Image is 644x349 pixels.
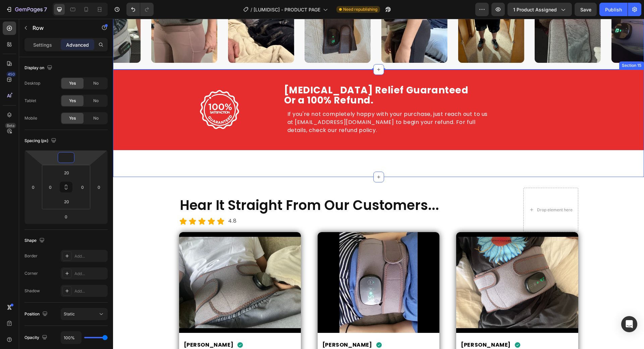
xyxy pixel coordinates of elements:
[24,333,49,342] div: Opacity
[6,72,16,77] div: 450
[424,188,460,194] div: Drop element here
[24,236,46,245] div: Shape
[3,3,50,16] button: 7
[93,80,99,86] span: No
[621,316,637,332] div: Open Intercom Messenger
[74,271,106,277] div: Add...
[33,24,90,32] p: Row
[251,6,252,13] span: /
[115,198,124,207] p: 4.8
[348,321,398,331] p: [PERSON_NAME]
[605,6,622,13] div: Publish
[24,310,49,319] div: Position
[94,182,104,192] input: 0
[24,115,37,121] div: Mobile
[507,44,530,50] div: Section 15
[69,115,76,121] span: Yes
[33,41,52,48] p: Settings
[64,311,75,316] span: Static
[113,19,644,349] iframe: Design area
[66,178,408,195] h2: Hear It Straight From Our Customers...
[174,91,376,116] p: If you're not completely happy with your purchase, just reach out to us at [EMAIL_ADDRESS][DOMAIN...
[599,3,628,16] button: Publish
[24,98,36,104] div: Tablet
[74,253,106,259] div: Add...
[24,136,58,145] div: Spacing (px)
[5,123,16,128] div: Beta
[254,6,320,13] span: [LUMIDISC] - PRODUCT PAGE
[24,63,54,73] div: Display on
[61,332,81,344] input: Auto
[170,66,380,87] h2: [MEDICAL_DATA] Relief Guaranteed Or a 100% Refund.
[66,41,89,48] p: Advanced
[513,6,557,13] span: 1 product assigned
[507,3,572,16] button: 1 product assigned
[93,115,99,121] span: No
[24,80,40,86] div: Desktop
[59,212,73,222] input: 0
[66,213,188,314] img: gempages_575915822975812170-c00fc177-ba47-4dc1-ad22-564dd2a00429.jpg
[24,253,38,259] div: Border
[74,288,106,294] div: Add...
[343,6,377,12] span: Need republishing
[209,321,259,331] p: [PERSON_NAME]
[28,182,38,192] input: 0
[60,168,73,178] input: 20px
[45,182,55,192] input: 0px
[71,321,121,331] p: [PERSON_NAME]
[575,3,597,16] button: Save
[69,80,76,86] span: Yes
[69,98,76,104] span: Yes
[60,197,73,207] input: 20px
[61,308,108,320] button: Static
[126,3,154,16] div: Undo/Redo
[205,213,326,314] img: gempages_575915822975812170-8f754e62-c711-48f4-b3ab-4fd3e6b45279.webp
[77,182,88,192] input: 0px
[44,5,47,13] p: 7
[343,213,465,314] img: gempages_575915822975812170-dc698ddb-1df6-42a6-acd0-b5154fbd20f4.jpg
[580,7,591,12] span: Save
[24,270,38,276] div: Corner
[24,288,40,294] div: Shadow
[93,98,99,104] span: No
